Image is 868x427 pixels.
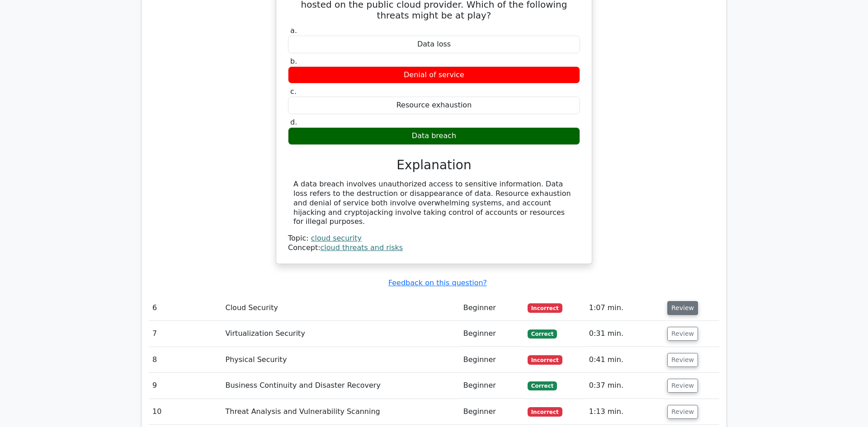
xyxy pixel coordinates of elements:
[460,321,524,347] td: Beginner
[149,373,222,399] td: 9
[149,399,222,425] td: 10
[667,301,698,315] button: Review
[290,57,297,65] span: b.
[460,373,524,399] td: Beginner
[288,243,580,253] div: Concept:
[311,234,362,242] a: cloud security
[149,295,222,321] td: 6
[388,278,487,287] a: Feedback on this question?
[149,347,222,373] td: 8
[585,295,664,321] td: 1:07 min.
[288,36,580,53] div: Data loss
[321,243,403,252] a: cloud threats and risks
[460,295,524,321] td: Beginner
[288,97,580,114] div: Resource exhaustion
[290,26,297,35] span: a.
[667,379,698,393] button: Review
[222,347,459,373] td: Physical Security
[667,353,698,367] button: Review
[667,327,698,341] button: Review
[585,347,664,373] td: 0:41 min.
[460,347,524,373] td: Beginner
[460,399,524,425] td: Beginner
[585,373,664,399] td: 0:37 min.
[293,158,575,173] h3: Explanation
[528,407,562,416] span: Incorrect
[222,295,459,321] td: Cloud Security
[528,330,557,339] span: Correct
[528,303,562,312] span: Incorrect
[290,87,297,96] span: c.
[290,118,297,126] span: d.
[222,321,459,347] td: Virtualization Security
[293,180,575,227] div: A data breach involves unauthorized access to sensitive information. Data loss refers to the dest...
[288,234,580,243] div: Topic:
[288,66,580,84] div: Denial of service
[585,399,664,425] td: 1:13 min.
[288,127,580,145] div: Data breach
[222,373,459,399] td: Business Continuity and Disaster Recovery
[222,399,459,425] td: Threat Analysis and Vulnerability Scanning
[667,405,698,419] button: Review
[585,321,664,347] td: 0:31 min.
[149,321,222,347] td: 7
[528,381,557,390] span: Correct
[528,355,562,364] span: Incorrect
